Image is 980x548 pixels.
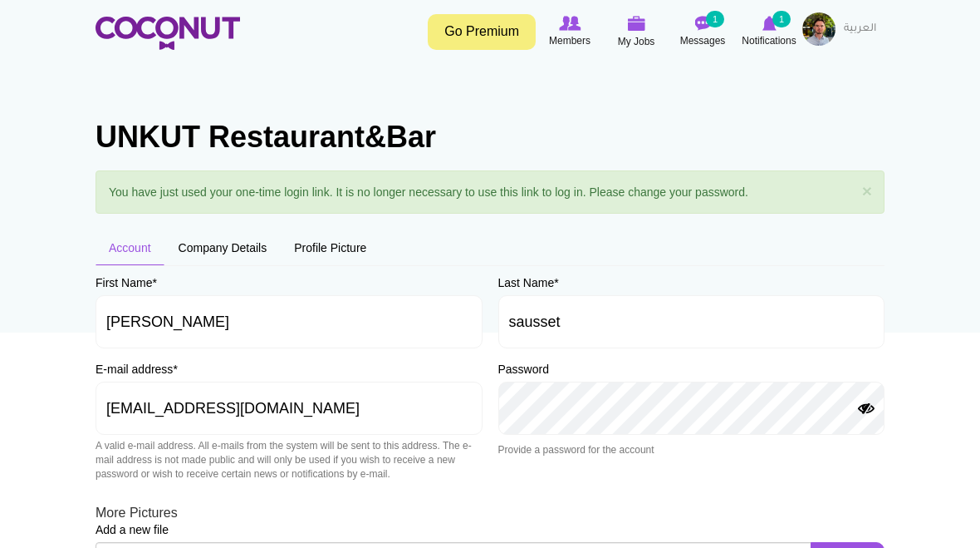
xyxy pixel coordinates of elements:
div: A valid e-mail address. All e-mails from the system will be sent to this address. The e-mail addr... [96,439,483,481]
img: Notifications [762,16,777,31]
small: 1 [772,11,791,27]
img: Home [96,17,240,50]
span: Messages [680,32,726,49]
input: First Name [96,295,483,348]
span: This field is required. [173,363,177,376]
a: Notifications Notifications 1 [736,12,802,51]
button: Show Password [856,402,876,416]
span: More Pictures [96,506,178,520]
a: Messages Messages 1 [669,12,736,51]
div: Provide a password for the account [498,443,885,457]
span: This field is required. [554,276,558,289]
label: Last Name [498,274,559,291]
input: Last Name [498,295,885,348]
span: Members [549,32,590,49]
a: × [862,182,872,200]
img: Messages [694,16,711,31]
a: Company Details [165,230,281,265]
a: العربية [835,12,884,46]
label: Password [498,361,549,378]
label: Add a new file [96,521,169,538]
a: My Jobs My Jobs [603,12,669,52]
small: 1 [706,11,724,27]
a: Go Premium [428,14,536,50]
label: First Name [96,274,157,291]
span: My Jobs [618,33,655,50]
span: This field is required. [152,276,156,289]
label: E-mail address [96,361,178,378]
h1: UNKUT Restaurant&Bar [96,121,884,154]
a: Profile Picture [281,230,380,265]
a: Account [96,230,164,265]
img: My Jobs [627,16,645,31]
div: You have just used your one-time login link. It is no longer necessary to use this link to log in... [96,170,884,214]
img: Browse Members [559,16,581,31]
span: Notifications [742,32,796,49]
a: Browse Members Members [537,12,603,51]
